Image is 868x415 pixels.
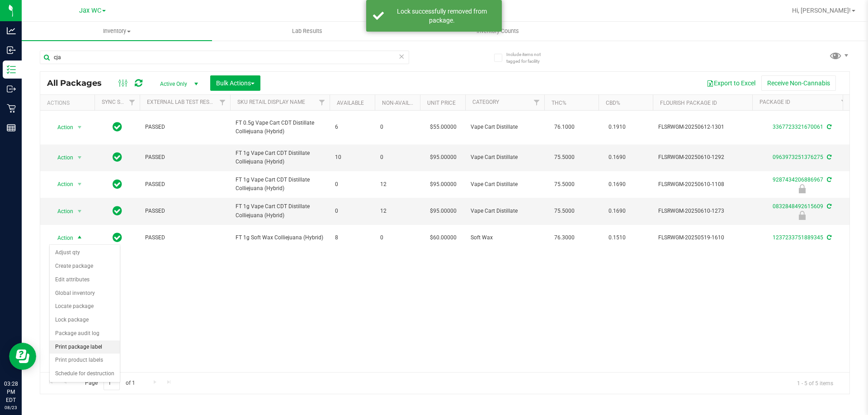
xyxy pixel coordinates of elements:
[604,178,630,191] span: 0.1690
[425,205,461,218] span: $95.00000
[7,123,16,132] inline-svg: Reports
[125,95,140,110] a: Filter
[145,207,225,215] span: PASSED
[145,180,225,189] span: PASSED
[773,124,823,130] a: 3367723321670061
[49,151,74,164] span: Action
[145,233,225,242] span: PASSED
[837,95,852,110] a: Filter
[380,153,415,162] span: 0
[335,123,369,131] span: 6
[49,121,74,134] span: Action
[77,376,142,390] span: Page of 1
[773,234,823,241] a: 1237233751889345
[790,376,840,390] span: 1 - 5 of 5 items
[380,180,415,189] span: 12
[471,153,539,162] span: Vape Cart Distillate
[604,205,630,218] span: 0.1690
[113,121,122,133] span: In Sync
[7,84,16,93] inline-svg: Outbound
[40,51,409,64] input: Search Package ID, Item Name, SKU, Lot or Part Number...
[427,100,456,106] a: Unit Price
[74,232,85,244] span: select
[104,376,120,390] input: 1
[606,100,620,106] a: CBD%
[79,7,101,14] span: Jax WC
[471,233,539,242] span: Soft Wax
[471,207,539,215] span: Vape Cart Distillate
[315,95,330,110] a: Filter
[826,177,831,183] span: Sync from Compliance System
[701,75,761,91] button: Export to Excel
[74,205,85,218] span: select
[147,99,218,105] a: External Lab Test Result
[50,246,120,260] li: Adjust qty
[50,260,120,273] li: Create package
[113,205,122,217] span: In Sync
[49,178,74,191] span: Action
[7,26,16,35] inline-svg: Analytics
[335,207,369,215] span: 0
[50,300,120,313] li: Locate package
[22,27,212,35] span: Inventory
[773,177,823,183] a: 9287434206886967
[471,180,539,189] span: Vape Cart Distillate
[50,313,120,327] li: Lock package
[335,180,369,189] span: 0
[145,123,225,131] span: PASSED
[751,211,853,220] div: Newly Received
[7,104,16,113] inline-svg: Retail
[74,178,85,191] span: select
[658,153,747,162] span: FLSRWGM-20250610-1292
[335,233,369,242] span: 8
[550,121,579,134] span: 76.1000
[212,22,402,41] a: Lab Results
[658,180,747,189] span: FLSRWGM-20250610-1108
[280,27,335,35] span: Lab Results
[113,178,122,191] span: In Sync
[660,100,717,106] a: Flourish Package ID
[658,207,747,215] span: FLSRWGM-20250610-1273
[792,7,851,14] span: Hi, [PERSON_NAME]!
[335,153,369,162] span: 10
[506,51,552,65] span: Include items not tagged for facility
[7,46,16,55] inline-svg: Inbound
[7,65,16,74] inline-svg: Inventory
[145,153,225,162] span: PASSED
[658,233,747,242] span: FLSRWGM-20250519-1610
[751,184,853,193] div: Newly Received
[50,340,120,354] li: Print package label
[74,121,85,134] span: select
[4,404,18,411] p: 08/23
[380,123,415,131] span: 0
[425,178,461,191] span: $95.00000
[236,233,324,242] span: FT 1g Soft Wax Colliejuana (Hybrid)
[50,327,120,340] li: Package audit log
[22,22,212,41] a: Inventory
[47,100,91,106] div: Actions
[236,176,324,193] span: FT 1g Vape Cart CDT Distillate Colliejuana (Hybrid)
[398,51,405,62] span: Clear
[604,231,630,244] span: 0.1510
[389,7,495,25] div: Lock successfully removed from package.
[382,100,422,106] a: Non-Available
[47,78,111,88] span: All Packages
[604,121,630,134] span: 0.1910
[761,75,836,91] button: Receive Non-Cannabis
[425,231,461,244] span: $60.00000
[113,151,122,163] span: In Sync
[210,75,260,91] button: Bulk Actions
[237,99,305,105] a: Sku Retail Display Name
[49,205,74,218] span: Action
[826,234,831,241] span: Sync from Compliance System
[380,233,415,242] span: 0
[826,124,831,130] span: Sync from Compliance System
[826,203,831,210] span: Sync from Compliance System
[50,273,120,287] li: Edit attributes
[9,343,36,370] iframe: Resource center
[4,380,18,404] p: 03:28 PM EDT
[472,99,499,105] a: Category
[759,99,790,105] a: Package ID
[773,203,823,210] a: 0832848492615609
[658,123,747,131] span: FLSRWGM-20250612-1301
